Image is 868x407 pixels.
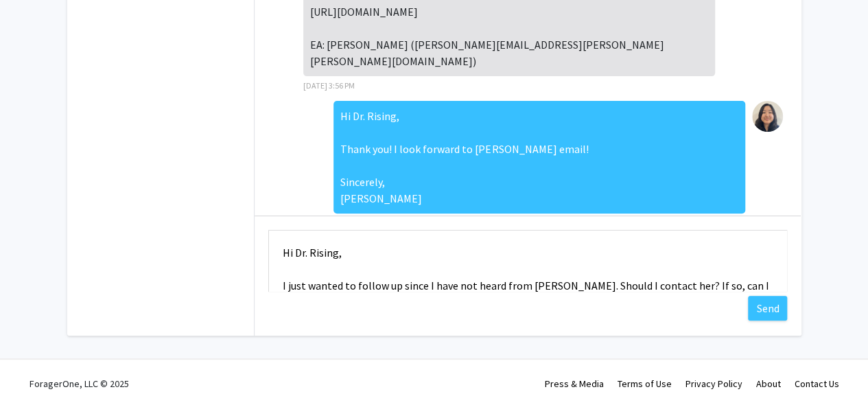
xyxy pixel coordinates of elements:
[545,377,604,390] a: Press & Media
[685,377,742,390] a: Privacy Policy
[333,101,745,213] div: Hi Dr. Rising, Thank you! I look forward to [PERSON_NAME] email! Sincerely, [PERSON_NAME]
[752,101,783,132] img: Johanna Lee
[10,345,58,397] iframe: Chat
[756,377,781,390] a: About
[303,80,355,91] span: [DATE] 3:56 PM
[268,230,787,292] textarea: Message
[748,296,787,321] button: Send
[795,377,839,390] a: Contact Us
[618,377,672,390] a: Terms of Use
